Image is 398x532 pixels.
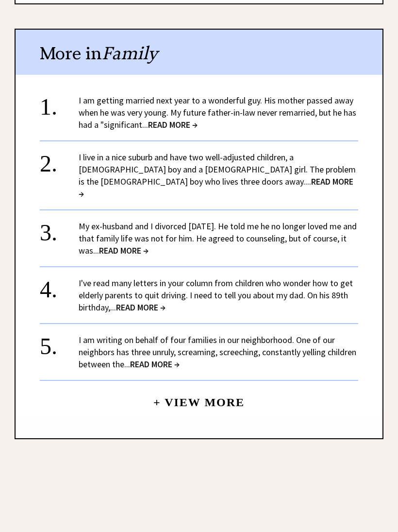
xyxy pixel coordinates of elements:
[79,221,357,256] a: My ex-husband and I divorced [DATE]. He told me he no longer loved me and that family life was no...
[79,334,356,370] a: I am writing on behalf of four families in our neighborhood. One of our neighbors has three unrul...
[79,95,356,130] a: I am getting married next year to a wonderful guy. His mother passed away when he was very young....
[40,220,79,238] div: 3.
[16,30,382,75] div: More in
[130,359,180,370] span: READ MORE →
[102,42,158,64] span: Family
[79,152,356,199] a: I live in a nice suburb and have two well-adjusted children, a [DEMOGRAPHIC_DATA] boy and a [DEMO...
[79,176,353,199] span: READ MORE →
[79,277,353,313] a: I've read many letters in your column from children who wonder how to get elderly parents to quit...
[40,94,79,112] div: 1.
[116,302,166,313] span: READ MORE →
[40,334,79,352] div: 5.
[148,119,198,130] span: READ MORE →
[99,245,149,256] span: READ MORE →
[40,151,79,169] div: 2.
[40,277,79,295] div: 4.
[153,388,245,409] a: + View More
